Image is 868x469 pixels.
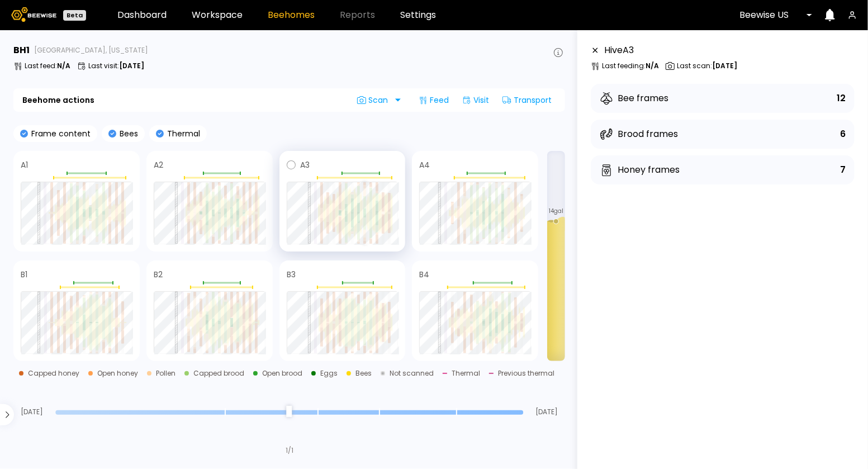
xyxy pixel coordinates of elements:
div: 1 / 1 [286,446,293,456]
h3: BH 1 [13,46,30,55]
div: Hive A 3 [604,44,634,57]
div: Thermal [452,370,480,377]
div: Feed [414,91,453,109]
span: Reports [340,11,375,20]
div: 6 [840,126,846,142]
p: Thermal [164,130,200,138]
div: Beta [63,10,86,21]
h4: A3 [300,161,310,169]
div: Open brood [262,370,302,377]
span: [DATE] [13,409,51,415]
span: Scan [357,96,392,105]
div: 12 [837,91,846,106]
a: Dashboard [117,11,167,20]
h4: B3 [287,271,296,278]
b: [DATE] [119,61,144,70]
h4: B4 [419,271,429,278]
p: Last feed : [25,63,70,69]
h4: B2 [154,271,163,278]
p: Last feeding : [602,63,659,69]
div: Pollen [156,370,176,377]
img: Beewise logo [11,7,56,22]
h4: A2 [154,161,163,169]
p: Bees [116,130,138,138]
div: Open honey [97,370,138,377]
h4: A4 [419,161,430,169]
p: Frame content [28,130,91,138]
div: Bee frames [600,92,668,105]
h4: A1 [21,161,28,169]
div: Visit [458,91,494,109]
b: N/A [646,61,659,70]
div: Capped brood [193,370,244,377]
a: Settings [400,11,436,20]
a: Beehomes [268,11,315,20]
a: Workspace [192,11,243,20]
h4: B1 [21,271,27,278]
b: [DATE] [712,61,737,70]
span: [DATE] [528,409,565,415]
div: 7 [840,162,846,178]
p: Last visit : [88,63,144,69]
div: Eggs [320,370,338,377]
b: N/A [57,61,70,70]
div: Brood frames [600,127,678,141]
span: 14 gal [549,209,563,214]
div: Honey frames [600,163,680,177]
div: Transport [498,91,556,109]
b: Beehome actions [22,96,94,104]
div: Bees [355,370,372,377]
div: Capped honey [28,370,79,377]
div: Not scanned [390,370,434,377]
p: Last scan : [677,63,737,69]
div: Previous thermal [498,370,554,377]
span: [GEOGRAPHIC_DATA], [US_STATE] [34,47,148,54]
